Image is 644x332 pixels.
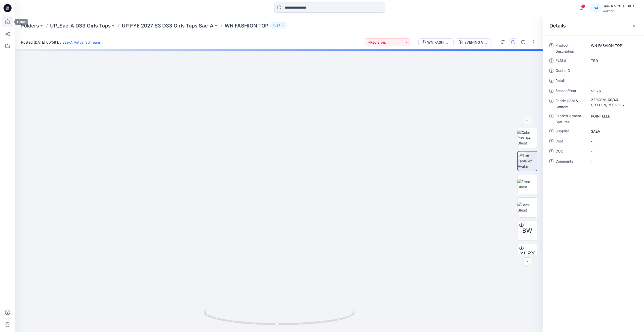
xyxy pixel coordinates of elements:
[555,158,586,165] span: Comments
[555,68,586,75] span: Quote ID
[555,78,586,85] span: Retail
[456,38,491,46] button: EVENING VIOLET
[591,88,635,94] span: S3'26
[427,40,450,45] div: WN FASHION TOP_OPT1_FULL COLORWAYS
[581,4,585,8] span: 1
[591,43,635,48] span: WN FASHION TOP
[549,23,566,29] h2: Details
[591,149,635,154] span: -
[517,202,537,213] img: Back Ghost
[591,78,635,83] span: -
[591,159,635,164] span: -
[555,148,586,155] span: COO
[555,98,586,110] span: Fabric GSM & Content
[591,139,635,144] span: -
[62,40,100,44] a: Sae-A Virtual 3d Team
[277,23,280,28] p: 57
[517,130,537,146] img: Color Run 3/4 Ghost
[21,22,39,29] a: Folders
[418,38,454,46] button: WN FASHION TOP_OPT1_FULL COLORWAYS
[270,22,287,29] button: 57
[522,226,532,235] span: BW
[517,179,537,190] img: Front Ghost
[602,3,638,9] div: Sae-A Virtual 3d Team
[591,68,635,73] span: -
[509,38,517,46] button: Details
[591,97,635,108] span: 220GSM, 60/40 COTTON/REC POLY
[555,113,586,125] span: Fabric/Garment Features
[50,22,111,29] a: UP_Sae-A D33 Girls Tops
[464,40,488,45] div: EVENING VIOLET
[591,58,635,63] span: TBD
[518,153,537,169] img: Turn Table w/ Avatar
[591,4,600,13] div: SA
[555,42,586,54] span: Product Description
[555,128,586,135] span: Supplier
[122,22,214,29] a: UP FYE 2027 S3 D33 Girls Tops Sae-A
[591,113,635,119] span: POINTELLE
[520,249,535,258] span: XLSX
[225,22,268,29] p: WN FASHION TOP
[555,88,586,95] span: Season/Year
[21,40,100,45] span: Posted [DATE] 00:58 by
[591,129,635,134] span: SAEA
[555,57,586,65] span: PLM #
[602,9,638,13] div: Walmart
[555,138,586,145] span: Cost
